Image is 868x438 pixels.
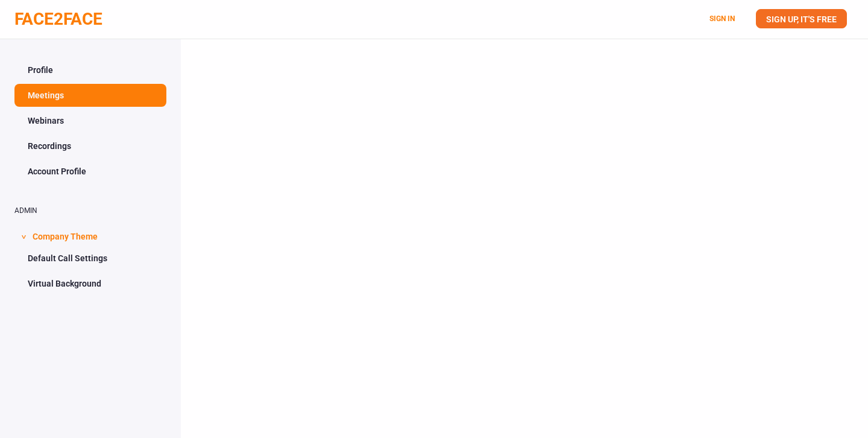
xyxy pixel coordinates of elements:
a: Account Profile [14,160,166,183]
a: Meetings [14,84,166,107]
a: Profile [14,59,166,81]
span: Company Theme [33,224,98,247]
a: Virtual Background [14,272,166,295]
a: FACE2FACE [14,9,102,29]
a: SIGN IN [709,14,735,23]
a: Default Call Settings [14,247,166,270]
h2: ADMIN [14,207,166,215]
a: Webinars [14,109,166,132]
a: Recordings [14,135,166,157]
span: > [17,235,30,239]
a: SIGN UP, IT'S FREE [756,9,847,28]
